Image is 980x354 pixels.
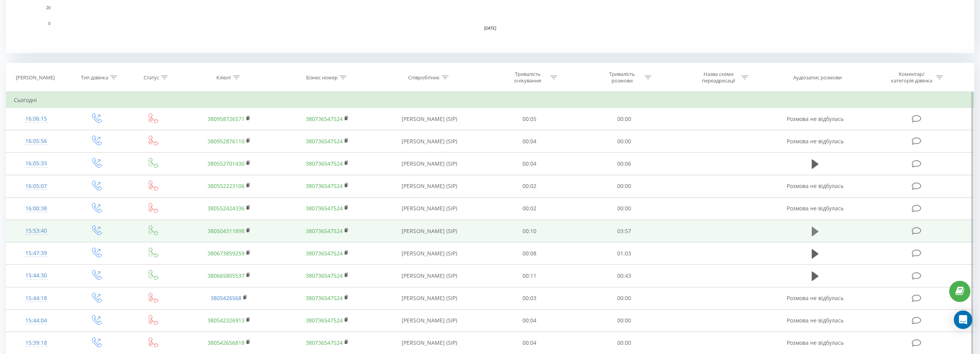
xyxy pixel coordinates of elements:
[377,130,482,153] td: [PERSON_NAME] (SIP)
[14,134,59,149] div: 16:05:56
[48,22,50,26] text: 0
[306,115,343,122] a: 380736547524
[482,130,577,153] td: 00:04
[306,74,338,81] div: Бізнес номер
[577,175,671,197] td: 00:00
[787,138,844,145] span: Розмова не відбулась
[482,108,577,130] td: 00:05
[889,71,934,84] div: Коментар/категорія дзвінка
[377,332,482,354] td: [PERSON_NAME] (SIP)
[306,339,343,346] a: 380736547524
[577,242,671,265] td: 01:03
[6,92,974,108] td: Сьогодні
[507,71,548,84] div: Тривалість очікування
[577,287,671,309] td: 00:00
[408,74,440,81] div: Співробітник
[377,153,482,175] td: [PERSON_NAME] (SIP)
[577,108,671,130] td: 00:00
[306,272,343,279] a: 380736547524
[787,115,844,122] span: Розмова не відбулась
[787,205,844,212] span: Розмова не відбулась
[306,160,343,167] a: 380736547524
[306,205,343,212] a: 380736547524
[306,317,343,324] a: 380736547524
[14,179,59,194] div: 16:05:07
[208,205,245,212] a: 380552424336
[482,220,577,242] td: 00:10
[16,74,55,81] div: [PERSON_NAME]
[208,227,245,235] a: 380504311898
[377,287,482,309] td: [PERSON_NAME] (SIP)
[601,71,643,84] div: Тривалість розмови
[577,332,671,354] td: 00:00
[482,265,577,287] td: 00:11
[14,268,59,283] div: 15:44:30
[787,294,844,302] span: Розмова не відбулась
[306,250,343,257] a: 380736547524
[787,317,844,324] span: Розмова не відбулась
[208,138,245,145] a: 380952876110
[577,265,671,287] td: 00:43
[144,74,159,81] div: Статус
[377,309,482,332] td: [PERSON_NAME] (SIP)
[14,313,59,328] div: 15:44:04
[208,339,245,346] a: 380542656818
[484,26,496,30] text: [DATE]
[482,153,577,175] td: 00:04
[377,175,482,197] td: [PERSON_NAME] (SIP)
[377,197,482,220] td: [PERSON_NAME] (SIP)
[208,160,245,167] a: 380552701430
[377,242,482,265] td: [PERSON_NAME] (SIP)
[14,291,59,306] div: 15:44:18
[14,246,59,261] div: 15:47:39
[208,272,245,279] a: 380665805537
[577,220,671,242] td: 03:57
[208,182,245,190] a: 380552223106
[482,287,577,309] td: 00:03
[377,265,482,287] td: [PERSON_NAME] (SIP)
[482,332,577,354] td: 00:04
[208,317,245,324] a: 380542326913
[46,6,51,10] text: 20
[377,108,482,130] td: [PERSON_NAME] (SIP)
[14,111,59,126] div: 16:06:15
[14,336,59,351] div: 15:39:18
[577,153,671,175] td: 00:06
[14,156,59,171] div: 16:05:33
[377,220,482,242] td: [PERSON_NAME] (SIP)
[482,175,577,197] td: 00:02
[306,227,343,235] a: 380736547524
[577,197,671,220] td: 00:00
[306,138,343,145] a: 380736547524
[787,182,844,190] span: Розмова не відбулась
[787,339,844,346] span: Розмова не відбулась
[14,223,59,238] div: 15:53:40
[81,74,108,81] div: Тип дзвінка
[482,242,577,265] td: 00:08
[216,74,231,81] div: Клієнт
[306,294,343,302] a: 380736547524
[208,250,245,257] a: 380673859259
[577,130,671,153] td: 00:00
[954,310,972,329] div: Open Intercom Messenger
[14,201,59,216] div: 16:00:38
[793,74,842,81] div: Аудіозапис розмови
[208,115,245,122] a: 380958726571
[482,309,577,332] td: 00:04
[698,71,739,84] div: Назва схеми переадресації
[211,294,241,302] a: 3805426568
[577,309,671,332] td: 00:00
[306,182,343,190] a: 380736547524
[482,197,577,220] td: 00:02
